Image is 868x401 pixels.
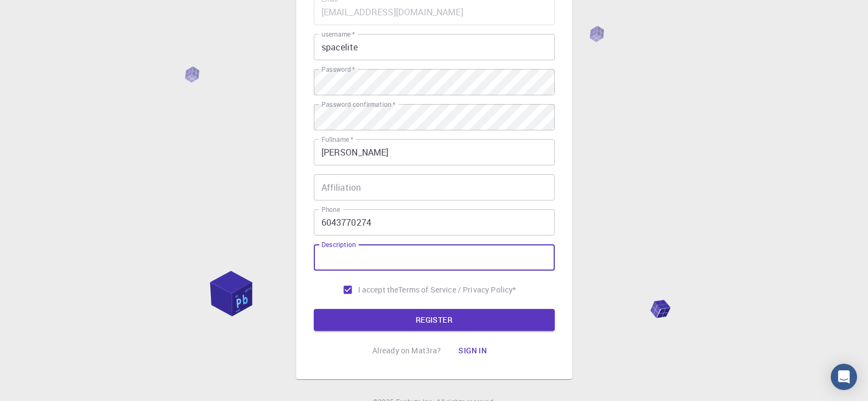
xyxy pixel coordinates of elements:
label: Description [321,240,356,249]
p: Terms of Service / Privacy Policy * [398,284,516,295]
div: Open Intercom Messenger [831,364,857,390]
button: REGISTER [314,309,555,331]
button: Sign in [450,340,496,362]
label: Fullname [321,135,353,144]
label: username [321,30,355,39]
label: Password [321,65,355,74]
label: Phone [321,205,340,214]
label: Password confirmation [321,100,395,109]
a: Terms of Service / Privacy Policy* [398,284,516,295]
span: I accept the [358,284,399,295]
p: Already on Mat3ra? [372,345,441,356]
